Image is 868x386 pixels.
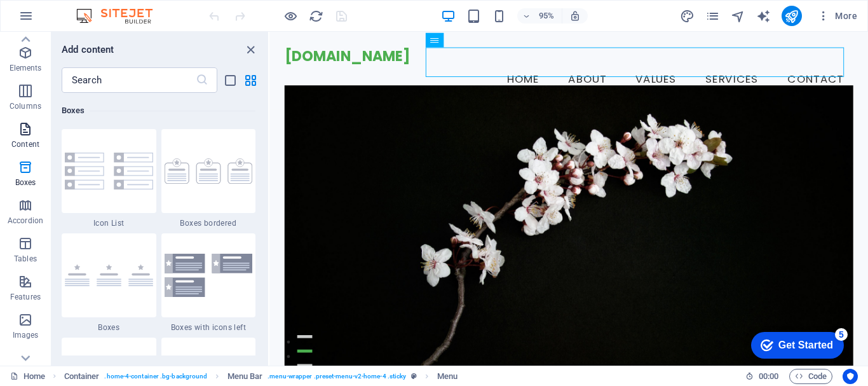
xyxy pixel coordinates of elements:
[62,233,156,333] div: Boxes
[745,369,779,384] h6: Session time
[37,14,92,25] div: Get Started
[411,373,417,380] i: This element is a customizable preset
[222,72,238,88] button: list-view
[227,369,263,384] span: Click to select. Double-click to edit
[62,42,114,57] h6: Add content
[789,369,832,384] button: Code
[8,216,43,226] p: Accordion
[437,369,458,384] span: Click to select. Double-click to edit
[10,292,41,302] p: Features
[517,8,562,24] button: 95%
[65,265,153,287] img: boxes.svg
[65,153,153,190] img: Group16.svg
[29,334,45,338] button: 2
[756,9,771,24] i: AI Writer
[13,330,39,340] p: Images
[536,8,557,24] h6: 95%
[309,9,323,24] i: Reload page
[29,319,45,322] button: 1
[73,8,168,24] img: Editor Logo
[10,101,41,111] p: Columns
[64,369,458,384] nav: breadcrumb
[64,369,100,384] span: Click to select. Double-click to edit
[569,10,581,22] i: On resize automatically adjust zoom level to fit chosen device.
[14,254,37,264] p: Tables
[11,139,39,149] p: Content
[705,8,721,24] button: pages
[161,129,256,228] div: Boxes bordered
[843,369,858,384] button: Usercentrics
[768,371,770,381] span: :
[243,72,258,88] button: grid-view
[62,322,156,333] span: Boxes
[62,103,255,118] h6: Boxes
[161,322,256,333] span: Boxes with icons left
[161,233,256,333] div: Boxes with icons left
[93,3,106,15] div: 5
[10,369,45,384] a: Click to cancel selection. Double-click to open Pages
[243,42,258,57] button: close panel
[705,9,720,24] i: Pages (Ctrl+Alt+S)
[756,8,771,24] button: text_generator
[680,8,695,24] button: design
[268,369,406,384] span: . menu-wrapper .preset-menu-v2-home-4 .sticky
[817,10,857,22] span: More
[62,218,156,228] span: Icon List
[795,369,827,384] span: Code
[10,6,102,33] div: Get Started 5 items remaining, 0% complete
[784,9,799,24] i: Publish
[731,9,745,24] i: Navigator
[680,9,695,24] i: Design (Ctrl+Alt+Y)
[10,63,42,73] p: Elements
[308,8,323,24] button: reload
[161,218,256,228] span: Boxes bordered
[15,177,36,188] p: Boxes
[165,158,253,184] img: boxes-bordered.svg
[29,350,45,353] button: 3
[782,6,802,26] button: publish
[731,8,746,24] button: navigator
[62,129,156,228] div: Icon List
[165,254,253,296] img: boxes-with-icon-left.svg
[62,67,196,93] input: Search
[812,6,862,26] button: More
[104,369,207,384] span: . home-4-container .bg-background
[759,369,778,384] span: 00 00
